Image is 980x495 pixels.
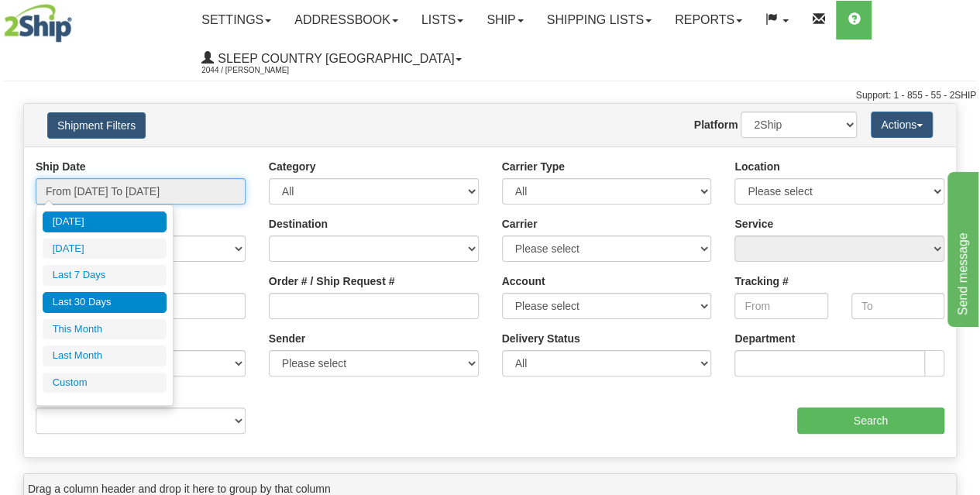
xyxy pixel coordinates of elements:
input: Search [797,407,945,434]
div: Support: 1 - 855 - 55 - 2SHIP [4,89,976,102]
button: Shipment Filters [47,112,146,139]
a: Addressbook [283,1,410,40]
li: [DATE] [43,211,167,232]
iframe: chat widget [944,168,978,326]
label: Service [734,216,773,232]
a: Reports [663,1,754,40]
input: To [851,293,944,319]
label: Delivery Status [502,331,580,346]
label: Carrier [502,216,538,232]
label: Department [734,331,795,346]
label: Platform [694,117,738,132]
div: Send message [12,9,143,28]
label: Sender [269,331,305,346]
label: Carrier Type [502,159,565,174]
a: Ship [475,1,535,40]
label: Account [502,273,545,289]
button: Actions [871,112,933,138]
label: Location [734,159,779,174]
a: Lists [410,1,475,40]
li: Custom [43,373,167,394]
label: Category [269,159,316,174]
li: Last 7 Days [43,265,167,286]
img: logo2044.jpg [4,4,72,43]
li: Last Month [43,345,167,366]
input: From [734,293,827,319]
li: Last 30 Days [43,292,167,313]
label: Tracking # [734,273,788,289]
a: Sleep Country [GEOGRAPHIC_DATA] 2044 / [PERSON_NAME] [190,40,473,78]
li: This Month [43,319,167,340]
label: Ship Date [36,159,86,174]
span: Sleep Country [GEOGRAPHIC_DATA] [214,52,454,65]
a: Settings [190,1,283,40]
label: Order # / Ship Request # [269,273,395,289]
li: [DATE] [43,239,167,260]
a: Shipping lists [535,1,663,40]
label: Destination [269,216,328,232]
span: 2044 / [PERSON_NAME] [201,63,318,78]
